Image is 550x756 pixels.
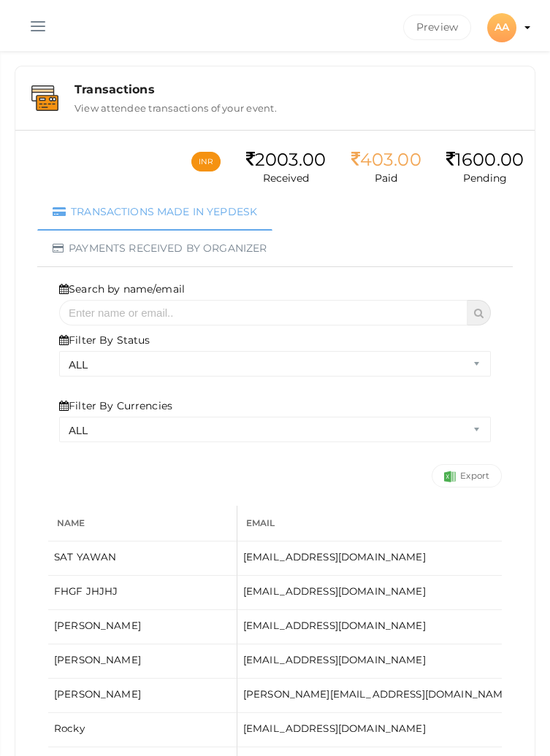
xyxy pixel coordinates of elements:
label: Search by name/email [59,282,185,296]
a: Transactions View attendee transactions of your event. [23,103,527,117]
button: AA [483,11,521,44]
profile-pic: AA [487,20,516,34]
button: INR [191,152,221,171]
label: View attendee transactions of your event. [75,96,277,114]
label: Filter By Currencies [59,398,172,413]
span: [EMAIL_ADDRESS][DOMAIN_NAME] [243,620,426,631]
label: Filter By Status [59,333,150,347]
span: [EMAIL_ADDRESS][DOMAIN_NAME] [243,585,426,597]
span: [PERSON_NAME] [54,620,141,631]
span: [PERSON_NAME] [54,688,141,700]
span: [PERSON_NAME][EMAIL_ADDRESS][DOMAIN_NAME] [243,688,513,700]
img: Success [444,471,456,482]
img: bank-details.svg [31,85,58,111]
span: [EMAIL_ADDRESS][DOMAIN_NAME] [243,722,426,734]
span: Rocky [54,722,85,734]
input: Enter name or email.. [59,300,467,325]
span: [PERSON_NAME] [54,654,141,666]
span: FHGF JHJHJ [54,585,118,597]
span: SAT YAWAN [54,551,116,563]
button: Preview [403,15,471,40]
span: [EMAIL_ADDRESS][DOMAIN_NAME] [243,654,426,666]
a: Export [432,464,502,487]
a: Payments received by organizer [37,230,282,267]
div: AA [487,13,516,42]
th: Email [237,506,519,541]
div: Transactions [75,82,519,96]
a: Transactions made in Yepdesk [37,193,272,231]
th: Name [48,506,237,541]
span: [EMAIL_ADDRESS][DOMAIN_NAME] [243,551,426,563]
